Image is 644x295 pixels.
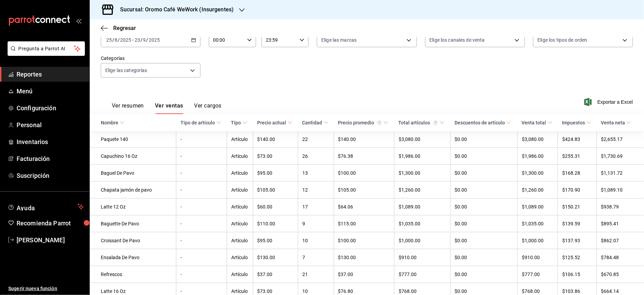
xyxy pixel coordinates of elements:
td: $1,986.00 [518,148,558,165]
div: Cantidad [302,120,322,125]
td: $1,089.10 [597,182,644,199]
td: - [176,232,227,249]
span: Elige los tipos de orden [538,37,587,43]
input: ---- [148,37,160,43]
input: -- [106,37,112,43]
td: Paquete 140 [90,131,176,148]
td: 22 [298,131,334,148]
span: Tipo [231,120,247,125]
div: Descuentos de artículo [455,120,505,125]
span: Suscripción [17,171,84,180]
td: $137.93 [558,232,597,249]
td: $100.00 [334,232,394,249]
td: Artículo [227,232,253,249]
td: 10 [298,232,334,249]
td: $1,089.00 [518,199,558,215]
td: 26 [298,148,334,165]
td: $0.00 [450,131,517,148]
span: Pregunta a Parrot AI [19,45,74,52]
td: $1,260.00 [394,182,450,199]
td: $100.00 [334,165,394,182]
button: Ver resumen [112,102,144,114]
td: Artículo [227,249,253,266]
td: $670.85 [597,266,644,283]
button: Ver cargos [194,102,222,114]
td: - [176,215,227,232]
td: Artículo [227,131,253,148]
span: Inventarios [17,137,84,146]
h3: Sucursal: Oromo Café WeWork (Insurgentes) [115,6,234,14]
span: / [140,37,143,43]
td: Latte 12 Oz [90,199,176,215]
div: navigation tabs [112,102,222,114]
td: - [176,249,227,266]
span: - [132,37,134,43]
div: Nombre [101,120,118,125]
td: $37.00 [334,266,394,283]
td: $95.00 [253,232,298,249]
td: $1,300.00 [518,165,558,182]
div: Venta total [522,120,546,125]
span: / [112,37,114,43]
td: - [176,266,227,283]
div: Venta neta [601,120,625,125]
button: Regresar [101,25,136,31]
a: Pregunta a Parrot AI [5,50,85,57]
span: Elige las marcas [321,37,357,43]
td: $140.00 [334,131,394,148]
td: $1,089.00 [394,199,450,215]
input: ---- [120,37,131,43]
td: - [176,182,227,199]
td: $910.00 [518,249,558,266]
div: Precio promedio [338,120,382,125]
button: Exportar a Excel [586,98,633,106]
td: $130.00 [334,249,394,266]
td: $1,986.00 [394,148,450,165]
td: $910.00 [394,249,450,266]
td: $150.21 [558,199,597,215]
input: -- [134,37,140,43]
span: Ayuda [17,203,75,211]
span: Regresar [113,25,136,31]
td: Artículo [227,266,253,283]
span: Facturación [17,154,84,163]
td: $125.52 [558,249,597,266]
span: Impuestos [562,120,592,125]
div: Precio actual [257,120,286,125]
td: Artículo [227,199,253,215]
div: Tipo de artículo [180,120,215,125]
span: Precio actual [257,120,292,125]
button: open_drawer_menu [76,18,81,23]
td: 12 [298,182,334,199]
td: $130.00 [253,249,298,266]
td: $140.00 [253,131,298,148]
td: $110.00 [253,215,298,232]
td: $0.00 [450,148,517,165]
span: Tipo de artículo [180,120,221,125]
td: $1,730.69 [597,148,644,165]
td: $3,080.00 [394,131,450,148]
div: Total artículos [399,120,438,125]
td: Capuchino 16 Oz [90,148,176,165]
td: $0.00 [450,215,517,232]
span: [PERSON_NAME] [17,235,84,245]
td: $938.79 [597,199,644,215]
span: Sugerir nueva función [8,285,84,292]
span: Menú [17,87,84,96]
label: Categorías [101,56,201,61]
div: Impuestos [562,120,585,125]
td: $862.07 [597,232,644,249]
button: Pregunta a Parrot AI [8,41,85,56]
td: $106.15 [558,266,597,283]
td: $1,000.00 [518,232,558,249]
td: $64.06 [334,199,394,215]
td: $0.00 [450,266,517,283]
td: 21 [298,266,334,283]
td: $73.00 [253,148,298,165]
td: $37.00 [253,266,298,283]
td: $115.00 [334,215,394,232]
td: 7 [298,249,334,266]
td: Artículo [227,165,253,182]
span: Configuración [17,103,84,113]
td: Artículo [227,215,253,232]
